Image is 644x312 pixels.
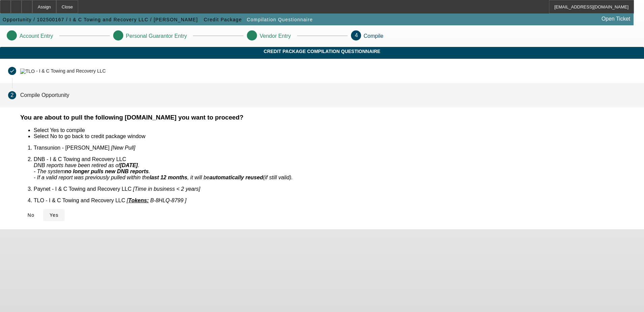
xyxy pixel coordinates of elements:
[34,145,636,151] p: Transunion - [PERSON_NAME]
[126,33,187,39] p: Personal Guarantor Entry
[28,212,34,218] span: No
[364,33,384,39] p: Compile
[245,14,315,26] button: Compilation Questionnaire
[111,145,135,151] i: [New Pull]
[43,209,65,221] button: Yes
[34,198,636,204] p: TLO - I & C Towing and Recovery LLC
[34,162,293,180] i: DNB reports have been retired as of . - The system . - If a valid report was previously pulled wi...
[20,69,35,74] img: TLO
[355,32,358,38] span: 4
[210,175,263,180] strong: automatically reused
[9,68,15,74] mat-icon: done
[202,14,244,26] button: Credit Package
[20,114,636,121] h3: You are about to pull the following [DOMAIN_NAME] you want to proceed?
[20,209,42,221] button: No
[599,13,633,25] a: Open Ticket
[3,17,198,22] span: Opportunity / 102500167 / I & C Towing and Recovery LLC / [PERSON_NAME]
[34,156,636,181] p: DNB - I & C Towing and Recovery LLC
[20,33,53,39] p: Account Entry
[34,186,636,192] p: Paynet - I & C Towing and Recovery LLC
[247,17,313,22] span: Compilation Questionnaire
[120,162,138,168] strong: [DATE]
[150,175,187,180] strong: last 12 months
[36,69,106,74] div: - I & C Towing and Recovery LLC
[204,17,242,22] span: Credit Package
[11,92,14,98] span: 2
[150,198,184,203] span: B-8HLQ-8799
[127,198,186,203] i: [ ]
[65,168,149,174] strong: no longer pulls new DNB reports
[128,198,149,203] u: Tokens:
[5,49,639,54] span: Credit Package Compilation Questionnaire
[50,212,59,218] span: Yes
[133,186,200,192] i: [Time in business < 2 years]
[34,133,636,139] li: Select No to go back to credit package window
[260,33,291,39] p: Vendor Entry
[20,92,69,98] p: Compile Opportunity
[34,127,636,133] li: Select Yes to compile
